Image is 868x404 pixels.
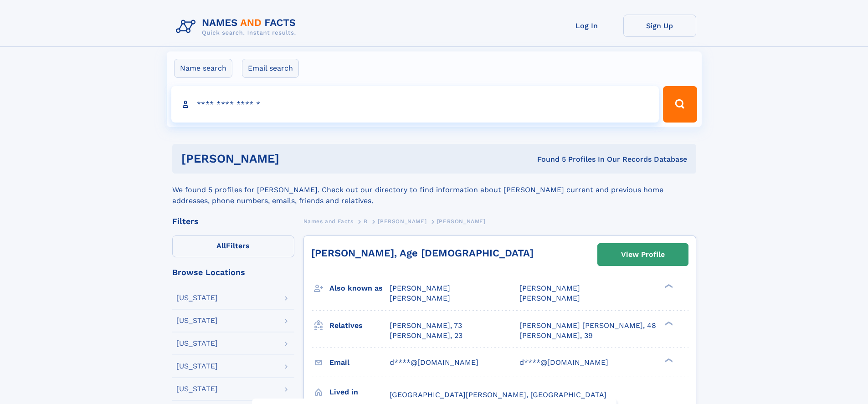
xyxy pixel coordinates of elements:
div: Found 5 Profiles In Our Records Database [408,154,687,164]
span: [GEOGRAPHIC_DATA][PERSON_NAME], [GEOGRAPHIC_DATA] [390,390,606,399]
span: All [216,241,226,250]
div: [US_STATE] [176,385,218,393]
a: [PERSON_NAME] [PERSON_NAME], 48 [519,321,656,331]
div: [US_STATE] [176,363,218,370]
a: Names and Facts [303,215,354,227]
span: [PERSON_NAME] [390,294,450,302]
div: [US_STATE] [176,294,218,302]
h3: Also known as [329,281,390,296]
h1: [PERSON_NAME] [181,153,408,164]
a: View Profile [598,244,688,266]
a: [PERSON_NAME] [378,215,426,227]
div: ❯ [663,357,673,363]
h3: Relatives [329,318,390,333]
div: ❯ [663,283,673,289]
span: [PERSON_NAME] [519,284,580,292]
a: B [364,215,368,227]
span: [PERSON_NAME] [519,294,580,302]
label: Email search [242,59,299,78]
h3: Email [329,355,390,370]
a: [PERSON_NAME], 23 [390,331,462,341]
div: Browse Locations [172,268,294,276]
button: Search Button [663,86,697,123]
label: Name search [174,59,232,78]
a: [PERSON_NAME], 73 [390,321,462,331]
img: Logo Names and Facts [172,15,303,39]
input: search input [171,86,659,123]
span: [PERSON_NAME] [378,218,426,225]
div: Filters [172,217,294,225]
span: [PERSON_NAME] [390,284,450,292]
div: [US_STATE] [176,317,218,324]
a: Sign Up [623,15,696,37]
a: [PERSON_NAME], 39 [519,331,593,341]
div: We found 5 profiles for [PERSON_NAME]. Check out our directory to find information about [PERSON_... [172,174,696,206]
div: [US_STATE] [176,340,218,347]
h3: Lived in [329,384,390,400]
a: [PERSON_NAME], Age [DEMOGRAPHIC_DATA] [311,247,534,259]
div: View Profile [621,244,665,265]
span: [PERSON_NAME] [437,218,486,225]
span: B [364,218,368,225]
a: Log In [550,15,623,37]
div: ❯ [663,320,673,326]
label: Filters [172,235,294,257]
